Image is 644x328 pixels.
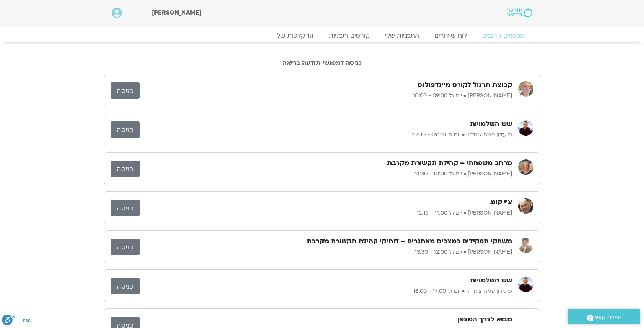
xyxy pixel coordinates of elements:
img: אריאל מירוז [518,198,533,214]
h3: מבוא לדרך המצפן [458,315,512,324]
p: [PERSON_NAME] • יום ה׳ 11:00 - 12:15 [140,208,512,218]
a: קורסים ותכניות [321,32,377,39]
p: [PERSON_NAME] • יום ה׳ 12:00 - 13:30 [140,248,512,257]
a: כניסה [111,82,140,99]
a: כניסה [111,161,140,177]
p: [PERSON_NAME] • יום ה׳ 10:00 - 11:30 [140,169,512,179]
h3: משחקי תפקידים במצבים מאתגרים – לותיקי קהילת תקשורת מקרבת [307,237,512,246]
a: כניסה [111,278,140,294]
span: יצירת קשר [594,312,621,323]
p: [PERSON_NAME] • יום ה׳ 09:00 - 10:00 [140,91,512,100]
a: כניסה [111,200,140,216]
a: יצירת קשר [568,309,640,324]
a: כניסה [111,239,140,255]
h2: כניסה למפגשי תודעה בריאה [104,59,540,66]
img: מועדון פמה צ'ודרון [518,277,533,292]
span: [PERSON_NAME] [152,8,202,17]
a: התכניות שלי [377,32,427,39]
p: מועדון פמה צ'ודרון • יום ה׳ 09:30 - 10:30 [140,130,512,139]
h3: קבוצת תרגול לקורס מיינדפולנס [418,80,512,90]
img: שרון כרמל [518,238,533,253]
a: לוח שידורים [427,32,475,39]
img: שגית רוסו יצחקי [518,159,533,175]
h3: צ'י קונג [490,198,512,207]
h3: שש השלמויות [470,276,512,285]
img: רון אלון [518,81,533,97]
a: כניסה [111,121,140,138]
nav: Menu [112,32,532,39]
img: מועדון פמה צ'ודרון [518,120,533,136]
h3: שש השלמויות [470,120,512,129]
a: מפגשים קרובים [475,32,532,39]
a: ההקלטות שלי [268,32,321,39]
p: מועדון פמה צ'ודרון • יום ה׳ 17:00 - 18:00 [140,287,512,296]
h3: מרחב משפחתי – קהילת תקשורת מקרבת [387,159,512,168]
